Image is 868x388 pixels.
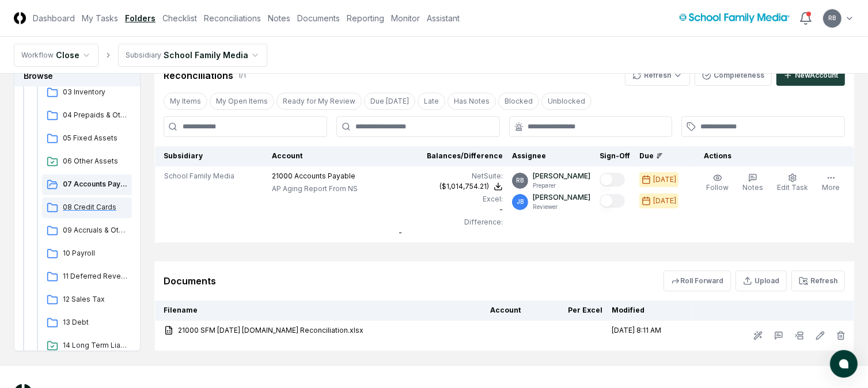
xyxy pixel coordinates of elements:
[42,244,132,264] a: 10 Payroll
[63,225,127,235] span: 09 Accruals & Other ST Liab
[486,300,543,321] th: Account
[600,194,625,208] button: Mark complete
[664,271,731,291] button: Roll Forward
[204,12,261,24] a: Reconciliations
[164,325,481,336] a: 21000 SFM [DATE] [DOMAIN_NAME] Reconciliation.xlsx
[63,317,127,328] span: 13 Debt
[439,181,489,192] div: ($1,014,754.21)
[791,271,845,291] button: Refresh
[155,300,486,321] th: Filename
[364,93,415,110] button: Due Today
[164,93,207,110] button: My Items
[742,183,763,192] span: Notes
[42,151,132,172] a: 06 Other Assets
[297,12,340,24] a: Documents
[533,181,590,190] p: Preparer
[822,8,843,29] button: RB
[607,321,692,351] td: [DATE] 8:11 AM
[63,271,127,282] span: 11 Deferred Revenue
[42,220,132,241] a: 09 Accruals & Other ST Liab
[498,93,539,110] button: Blocked
[543,300,607,321] th: Per Excel
[829,14,836,22] span: RB
[399,171,503,181] div: NetSuite :
[639,151,685,161] div: Due
[533,203,590,211] p: Reviewer
[704,171,731,195] button: Follow
[695,151,845,161] div: Actions
[653,196,676,206] div: [DATE]
[347,12,384,24] a: Reporting
[695,65,772,86] button: Completeness
[777,183,808,192] span: Edit Task
[533,171,590,181] p: [PERSON_NAME]
[294,172,355,180] span: Accounts Payable
[399,194,503,204] div: Excel:
[391,12,420,24] a: Monitor
[126,50,161,60] div: Subsidiary
[42,197,132,218] a: 08 Credit Cards
[399,227,503,238] div: -
[42,128,132,149] a: 05 Fixed Assets
[155,146,267,166] th: Subsidiary
[42,313,132,333] a: 13 Debt
[736,271,787,291] button: Upload
[653,174,676,185] div: [DATE]
[533,192,590,203] p: [PERSON_NAME]
[394,146,507,166] th: Balances/Difference
[14,65,140,86] h3: Browse
[63,179,127,189] span: 07 Accounts Payable
[399,217,503,227] div: Difference:
[775,171,810,195] button: Edit Task
[42,174,132,195] a: 07 Accounts Payable
[164,69,233,82] div: Reconciliations
[272,151,389,161] div: Account
[21,50,54,60] div: Workflow
[238,70,246,81] div: 1 / 1
[448,93,496,110] button: Has Notes
[82,12,118,24] a: My Tasks
[125,12,156,24] a: Folders
[164,171,234,181] span: School Family Media
[63,294,127,305] span: 12 Sales Tax
[14,12,26,24] img: Logo
[63,248,127,258] span: 10 Payroll
[399,194,503,215] div: -
[272,172,293,180] span: 21000
[162,12,197,24] a: Checklist
[42,82,132,103] a: 03 Inventory
[740,171,765,195] button: Notes
[42,267,132,287] a: 11 Deferred Revenue
[830,350,858,378] button: atlas-launcher
[595,146,635,166] th: Sign-Off
[276,93,362,110] button: Ready for My Review
[63,87,127,97] span: 03 Inventory
[268,12,290,24] a: Notes
[795,70,838,81] div: New Account
[33,12,75,24] a: Dashboard
[625,65,690,86] button: Refresh
[507,146,595,166] th: Assignee
[607,300,692,321] th: Modified
[600,173,625,187] button: Mark complete
[517,176,524,185] span: RB
[63,133,127,143] span: 05 Fixed Assets
[63,202,127,212] span: 08 Credit Cards
[439,181,503,192] button: ($1,014,754.21)
[820,171,842,195] button: More
[42,336,132,356] a: 14 Long Term Liabilities
[42,290,132,310] a: 12 Sales Tax
[164,274,216,288] div: Documents
[418,93,445,110] button: Late
[14,44,267,67] nav: breadcrumb
[42,105,132,126] a: 04 Prepaids & Other Current Assets
[679,13,790,23] img: School Family Media logo
[63,156,127,166] span: 06 Other Assets
[63,340,127,351] span: 14 Long Term Liabilities
[776,65,845,86] button: NewAccount
[517,197,524,206] span: JB
[210,93,274,110] button: My Open Items
[63,110,127,120] span: 04 Prepaids & Other Current Assets
[706,183,729,192] span: Follow
[427,12,460,24] a: Assistant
